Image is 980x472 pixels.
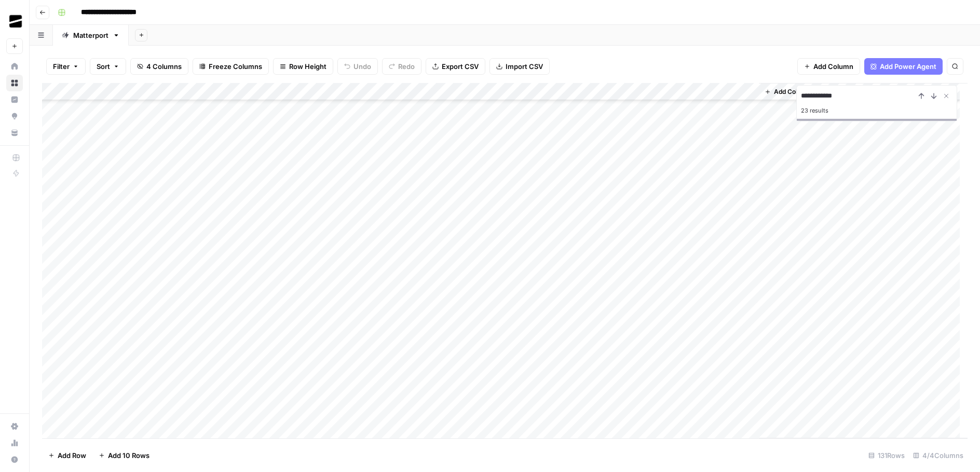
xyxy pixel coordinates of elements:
[940,90,952,102] button: Close Search
[915,90,928,102] button: Previous Result
[6,435,23,451] a: Usage
[774,87,810,96] span: Add Column
[289,61,326,72] span: Row Height
[53,61,70,72] span: Filter
[46,58,86,75] button: Filter
[337,58,378,75] button: Undo
[909,447,968,464] div: 4/4 Columns
[813,61,853,72] span: Add Column
[6,75,23,91] a: Browse
[864,58,943,75] button: Add Power Agent
[108,450,149,461] span: Add 10 Rows
[130,58,188,75] button: 4 Columns
[6,91,23,108] a: Insights
[928,90,940,102] button: Next Result
[6,124,23,141] a: Your Data
[6,58,23,75] a: Home
[760,85,814,99] button: Add Column
[353,61,371,72] span: Undo
[6,108,23,124] a: Opportunities
[193,58,269,75] button: Freeze Columns
[797,58,860,75] button: Add Column
[426,58,485,75] button: Export CSV
[273,58,333,75] button: Row Height
[880,61,936,72] span: Add Power Agent
[92,447,156,464] button: Add 10 Rows
[6,418,23,435] a: Settings
[398,61,415,72] span: Redo
[6,12,25,31] img: OGM Logo
[73,30,108,40] div: Matterport
[58,450,86,461] span: Add Row
[506,61,543,72] span: Import CSV
[442,61,479,72] span: Export CSV
[42,447,92,464] button: Add Row
[6,8,23,34] button: Workspace: OGM
[209,61,262,72] span: Freeze Columns
[6,451,23,468] button: Help + Support
[864,447,909,464] div: 131 Rows
[90,58,126,75] button: Sort
[97,61,110,72] span: Sort
[382,58,421,75] button: Redo
[801,104,952,117] div: 23 results
[146,61,182,72] span: 4 Columns
[489,58,550,75] button: Import CSV
[53,25,129,46] a: Matterport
